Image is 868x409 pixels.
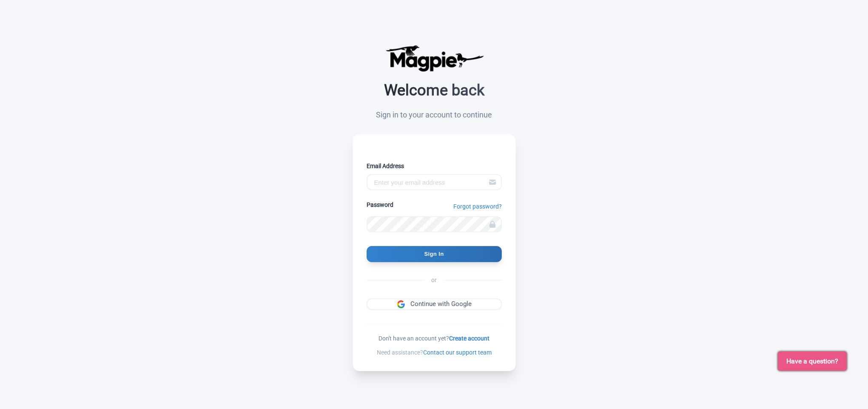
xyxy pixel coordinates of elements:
span: Have a question? [786,356,838,366]
a: Create account [449,335,489,342]
span: or [424,276,444,285]
label: Email Address [367,162,502,171]
a: Forgot password? [453,202,502,211]
img: logo-ab69f6fb50320c5b225c76a69d11143b.png [383,45,485,72]
label: Password [367,200,393,209]
div: Don't have an account yet? [367,334,502,343]
div: Need assistance? [367,348,502,357]
input: Enter your email address [367,174,502,190]
p: Sign in to your account to continue [353,109,516,120]
input: Sign In [367,246,502,262]
h2: Welcome back [353,82,516,99]
a: Continue with Google [367,298,502,310]
button: Have a question? [778,352,847,371]
a: Contact our support team [423,349,492,356]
